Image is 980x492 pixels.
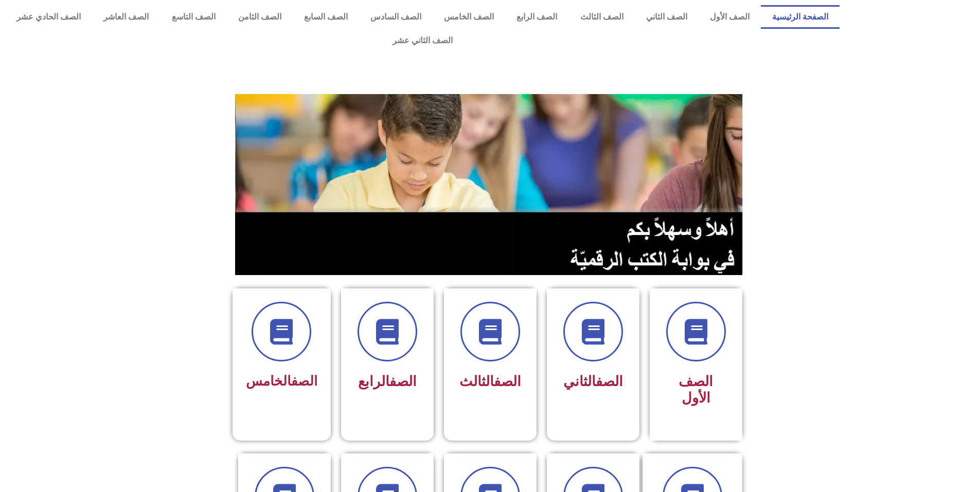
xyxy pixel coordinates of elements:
[699,5,761,29] a: الصف الأول
[505,5,568,29] a: الصف الرابع
[358,373,417,390] span: الرابع
[359,5,433,29] a: الصف السادس
[389,373,417,390] a: الصف
[563,373,623,390] span: الثاني
[5,29,840,52] a: الصف الثاني عشر
[679,373,713,406] span: الصف الأول
[635,5,699,29] a: الصف الثاني
[5,5,92,29] a: الصف الحادي عشر
[433,5,505,29] a: الصف الخامس
[459,373,521,390] span: الثالث
[160,5,226,29] a: الصف التاسع
[246,373,317,389] span: الخامس
[291,373,317,389] a: الصف
[494,373,521,390] a: الصف
[596,373,623,390] a: الصف
[92,5,160,29] a: الصف العاشر
[761,5,840,29] a: الصفحة الرئيسية
[227,5,293,29] a: الصف الثامن
[568,5,634,29] a: الصف الثالث
[293,5,359,29] a: الصف السابع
